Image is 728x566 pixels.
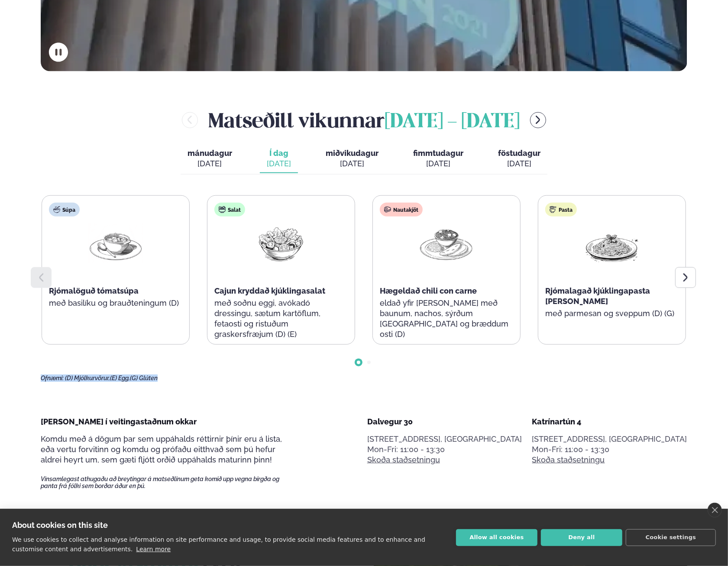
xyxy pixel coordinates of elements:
button: Allow all cookies [456,529,537,546]
span: [PERSON_NAME] í veitingastaðnum okkar [41,417,197,426]
div: Súpa [49,203,80,217]
span: föstudagur [498,149,540,158]
span: Rjómalagað kjúklingapasta [PERSON_NAME] [545,286,650,306]
img: salad.svg [219,206,226,213]
span: Go to slide 1 [357,361,360,364]
p: eldað yfir [PERSON_NAME] með baunum, nachos, sýrðum [GEOGRAPHIC_DATA] og bræddum osti (D) [380,298,513,340]
span: Ofnæmi: [41,375,64,382]
p: We use cookies to collect and analyse information on site performance and usage, to provide socia... [12,536,425,553]
span: (E) Egg, [110,375,130,382]
button: miðvikudagur [DATE] [319,145,385,173]
a: close [708,503,722,517]
div: [DATE] [498,158,540,169]
p: með soðnu eggi, avókadó dressingu, sætum kartöflum, fetaosti og ristuðum graskersfræjum (D) (E) [214,298,348,340]
div: [DATE] [413,158,463,169]
p: með parmesan og sveppum (D) (G) [545,308,679,319]
span: miðvikudagur [326,149,379,158]
img: Salad.png [253,223,309,264]
div: Mon-Fri: 11:00 - 13:30 [532,444,687,455]
button: Deny all [541,529,622,546]
span: Go to slide 2 [367,361,371,364]
span: Vinsamlegast athugaðu að breytingar á matseðlinum geta komið upp vegna birgða og panta frá fólki ... [41,475,294,489]
span: Rjómalöguð tómatsúpa [49,286,139,295]
img: Spagetti.png [584,223,640,264]
span: Cajun kryddað kjúklingasalat [214,286,325,295]
button: Cookie settings [626,529,716,546]
a: Skoða staðsetningu [532,455,605,465]
button: föstudagur [DATE] [491,145,547,173]
span: Komdu með á dögum þar sem uppáhalds réttirnir þínir eru á lista, eða vertu forvitinn og komdu og ... [41,434,282,464]
h2: Matseðill vikunnar [208,106,520,134]
a: Learn more [136,546,171,553]
p: með basilíku og brauðteningum (D) [49,298,182,308]
img: Soup.png [88,223,143,264]
div: [DATE] [188,158,232,169]
span: Hægeldað chili con carne [380,286,477,295]
span: [DATE] - [DATE] [385,113,520,132]
button: menu-btn-left [182,112,198,128]
span: mánudagur [188,149,232,158]
strong: About cookies on this site [12,521,108,530]
p: [STREET_ADDRESS], [GEOGRAPHIC_DATA] [532,434,687,444]
div: [DATE] [326,158,379,169]
span: Í dag [267,148,291,158]
img: beef.svg [384,206,391,213]
img: Curry-Rice-Naan.png [419,223,474,264]
button: mánudagur [DATE] [181,145,239,173]
button: Í dag [DATE] [260,145,298,173]
span: fimmtudagur [413,149,463,158]
img: soup.svg [53,206,60,213]
div: Nautakjöt [380,203,423,217]
div: Pasta [545,203,577,217]
span: (D) Mjólkurvörur, [65,375,110,382]
div: Dalvegur 30 [367,417,522,427]
button: menu-btn-right [530,112,546,128]
div: Katrínartún 4 [532,417,687,427]
div: Mon-Fri: 11:00 - 13:30 [367,444,522,455]
div: Salat [214,203,245,217]
img: pasta.svg [550,206,557,213]
button: fimmtudagur [DATE] [406,145,470,173]
div: [DATE] [267,158,291,169]
a: Skoða staðsetningu [367,455,440,465]
span: (G) Glúten [130,375,158,382]
p: [STREET_ADDRESS], [GEOGRAPHIC_DATA] [367,434,522,444]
